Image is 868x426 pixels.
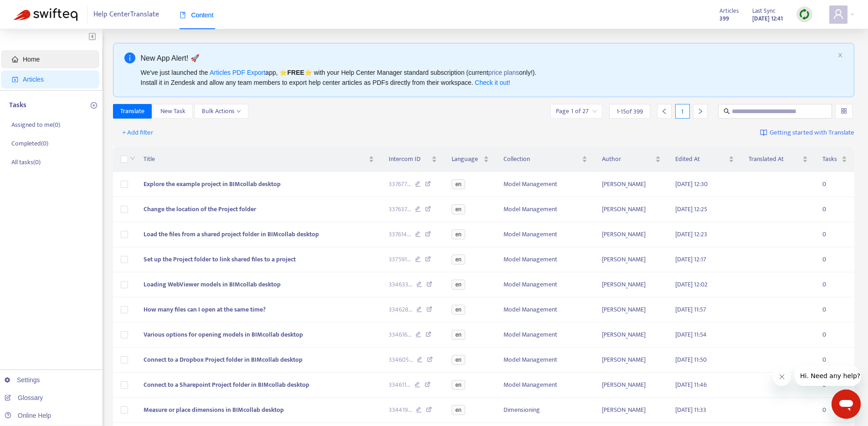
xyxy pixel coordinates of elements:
strong: 399 [719,14,729,24]
span: down [130,156,135,161]
span: 337677 ... [389,179,411,189]
span: info-circle [124,52,135,63]
td: [PERSON_NAME] [595,297,668,322]
span: [DATE] 12:30 [675,179,708,189]
img: Swifteq [14,8,77,21]
span: How many files can I open at the same time? [144,304,266,315]
span: 334616 ... [389,330,411,340]
th: Collection [496,147,594,172]
td: Model Management [496,197,594,222]
td: Model Management [496,348,594,373]
td: Model Management [496,322,594,348]
iframe: Message from company [795,366,861,386]
a: Articles PDF Export [210,69,265,76]
span: Translated At [749,154,800,164]
th: Tasks [815,147,854,172]
p: All tasks ( 0 ) [11,157,41,167]
iframe: Close message [773,368,791,386]
span: en [452,330,465,340]
td: [PERSON_NAME] [595,322,668,348]
span: down [236,109,241,114]
a: Check it out! [475,79,510,86]
span: [DATE] 12:17 [675,254,706,265]
th: Author [595,147,668,172]
span: en [452,229,465,239]
span: Collection [503,154,580,164]
div: We've just launched the app, ⭐ ⭐️ with your Help Center Manager standard subscription (current on... [141,68,834,88]
span: 334633 ... [389,280,412,290]
span: Articles [719,6,739,16]
a: price plans [488,69,519,76]
div: 1 [675,104,690,119]
a: Getting started with Translate [760,125,854,140]
th: Title [136,147,381,172]
p: Tasks [9,100,26,111]
span: 334611 ... [389,380,411,390]
a: Glossary [5,394,43,401]
span: Connect to a Dropbox Project folder in BIMcollab desktop [144,354,303,365]
th: Language [444,147,496,172]
img: sync.dc5367851b00ba804db3.png [799,9,810,20]
span: en [452,405,465,415]
span: 334628 ... [389,305,412,315]
strong: [DATE] 12:41 [752,14,783,24]
span: Measure or place dimensions in BIMcollab desktop [144,405,284,415]
span: New Task [160,106,185,116]
span: 337637 ... [389,204,411,214]
span: en [452,305,465,315]
td: 0 [815,272,854,297]
span: Author [602,154,653,164]
span: Connect to a Sharepoint Project folder in BIMcollab desktop [144,379,309,390]
span: Loading WebViewer models in BIMcollab desktop [144,279,281,290]
span: right [697,108,704,114]
span: account-book [12,76,18,83]
span: Home [23,56,40,63]
span: en [452,280,465,290]
span: user [833,9,844,20]
td: Model Management [496,272,594,297]
span: Help Center Translate [93,6,159,23]
td: [PERSON_NAME] [595,222,668,247]
span: home [12,56,18,62]
span: Tasks [822,154,840,164]
span: 334605 ... [389,355,413,365]
td: Model Management [496,373,594,398]
div: New App Alert! 🚀 [141,52,834,64]
span: Title [144,154,367,164]
td: 0 [815,197,854,222]
span: Load the files from a shared project folder in BIMcollab desktop [144,229,319,239]
span: + Add filter [122,127,154,138]
span: en [452,179,465,189]
span: Articles [23,76,44,83]
td: [PERSON_NAME] [595,272,668,297]
p: Assigned to me ( 0 ) [11,120,60,130]
span: Content [180,11,214,19]
td: [PERSON_NAME] [595,172,668,197]
span: [DATE] 12:25 [675,204,707,214]
span: [DATE] 11:57 [675,304,706,315]
span: close [837,52,843,58]
button: + Add filter [115,125,160,140]
span: 337591 ... [389,255,411,265]
span: [DATE] 11:50 [675,354,707,365]
span: en [452,204,465,214]
button: Translate [113,104,152,119]
td: 0 [815,398,854,423]
td: [PERSON_NAME] [595,373,668,398]
td: [PERSON_NAME] [595,197,668,222]
span: Bulk Actions [202,106,241,116]
iframe: Button to launch messaging window [832,390,861,419]
b: FREE [287,69,304,76]
span: Last Sync [752,6,776,16]
td: 0 [815,297,854,322]
td: Model Management [496,297,594,322]
th: Translated At [741,147,815,172]
span: Getting started with Translate [770,128,854,138]
td: Model Management [496,222,594,247]
span: Intercom ID [389,154,430,164]
td: 0 [815,172,854,197]
span: Language [452,154,482,164]
td: 0 [815,322,854,348]
span: en [452,355,465,365]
